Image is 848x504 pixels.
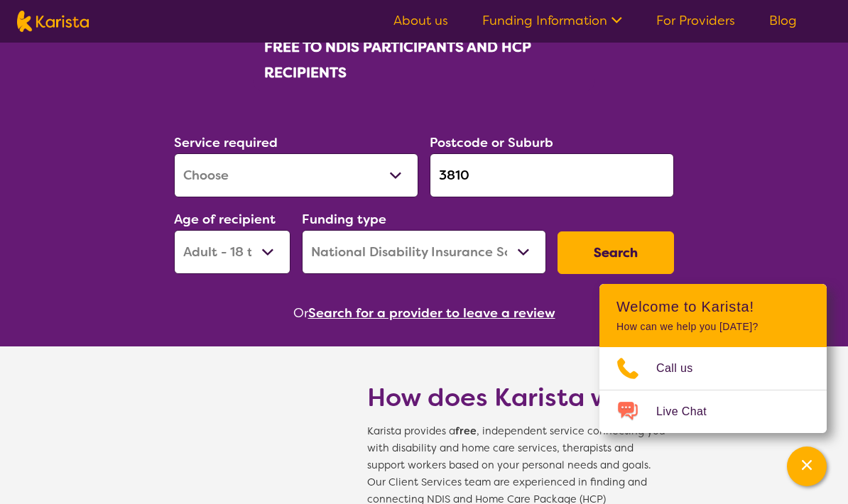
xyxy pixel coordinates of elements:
[455,424,477,438] b: free
[430,134,553,151] label: Postcode or Suburb
[656,12,735,29] a: For Providers
[302,211,386,228] label: Funding type
[393,12,448,29] a: About us
[482,12,622,29] a: Funding Information
[308,302,555,324] button: Search for a provider to leave a review
[174,134,278,151] label: Service required
[558,231,674,274] button: Search
[174,211,276,228] label: Age of recipient
[599,284,827,433] div: Channel Menu
[616,321,810,333] p: How can we help you [DATE]?
[367,380,665,415] h1: How does Karista work?
[616,298,810,315] h2: Welcome to Karista!
[787,447,827,486] button: Channel Menu
[17,11,89,32] img: Karista logo
[430,153,674,197] input: Type
[599,347,827,433] ul: Choose channel
[656,358,710,379] span: Call us
[769,12,797,29] a: Blog
[656,401,724,422] span: Live Chat
[293,302,308,324] span: Or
